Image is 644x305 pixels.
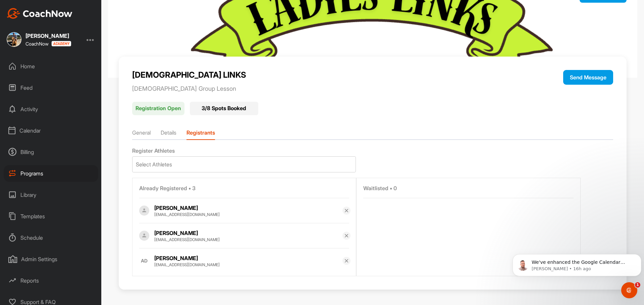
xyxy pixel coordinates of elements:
div: Admin Settings [4,251,98,268]
button: Send Message [563,70,613,85]
div: Home [4,58,98,75]
img: square_167a8190381aa8fe820305d4fb9b9232.jpg [7,32,21,47]
div: CoachNow [25,41,71,47]
p: Registration Open [132,102,184,115]
img: Profile picture [139,231,149,241]
p: [DEMOGRAPHIC_DATA] LINKS [132,70,517,80]
div: [EMAIL_ADDRESS][DOMAIN_NAME] [154,262,343,268]
div: [EMAIL_ADDRESS][DOMAIN_NAME] [154,212,343,217]
div: Select Athletes [136,160,172,168]
img: CoachNow acadmey [51,41,71,47]
p: Message from Alex, sent 16h ago [22,26,123,32]
div: Activity [4,101,98,118]
span: Waitlisted • 0 [363,185,397,192]
div: [PERSON_NAME] [25,33,71,39]
iframe: Intercom notifications message [510,240,644,287]
div: Feed [4,79,98,96]
div: [PERSON_NAME] [154,204,343,212]
div: Library [4,186,98,203]
iframe: Intercom live chat [621,282,637,298]
div: AD [141,258,148,263]
div: [PERSON_NAME] [154,254,343,262]
span: We've enhanced the Google Calendar integration for a more seamless experience. If you haven't lin... [22,19,122,91]
div: Reports [4,272,98,289]
img: svg+xml;base64,PHN2ZyB3aWR0aD0iMTYiIGhlaWdodD0iMTYiIHZpZXdCb3g9IjAgMCAxNiAxNiIgZmlsbD0ibm9uZSIgeG... [344,233,349,238]
div: [PERSON_NAME] [154,229,343,237]
li: Details [161,129,176,139]
img: svg+xml;base64,PHN2ZyB3aWR0aD0iMTYiIGhlaWdodD0iMTYiIHZpZXdCb3g9IjAgMCAxNiAxNiIgZmlsbD0ibm9uZSIgeG... [344,258,349,263]
span: 1 [635,282,640,288]
img: Profile picture [139,206,149,216]
div: Billing [4,144,98,160]
span: Already Registered • 3 [139,185,196,192]
div: [EMAIL_ADDRESS][DOMAIN_NAME] [154,237,343,242]
div: Programs [4,165,98,182]
img: svg+xml;base64,PHN2ZyB3aWR0aD0iMTYiIGhlaWdodD0iMTYiIHZpZXdCb3g9IjAgMCAxNiAxNiIgZmlsbD0ibm9uZSIgeG... [344,208,349,213]
p: [DEMOGRAPHIC_DATA] Group Lesson [132,85,517,92]
li: General [132,129,151,139]
div: Calendar [4,122,98,139]
div: 3 / 8 Spots Booked [190,102,258,115]
li: Registrants [186,129,215,139]
div: Schedule [4,229,98,246]
div: Templates [4,208,98,225]
span: Register Athletes [132,147,175,154]
img: CoachNow [7,8,72,19]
